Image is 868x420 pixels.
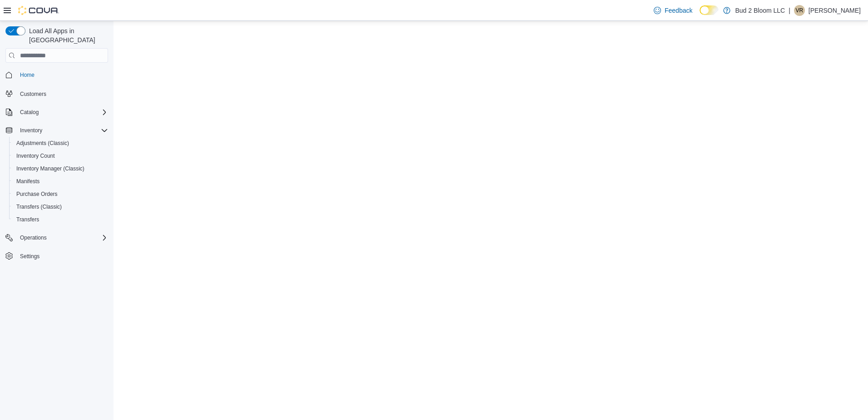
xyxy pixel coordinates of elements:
span: Manifests [13,176,108,187]
a: Customers [16,89,50,100]
span: Transfers [13,214,108,225]
a: Feedback [650,1,696,20]
span: Customers [20,90,46,98]
span: Catalog [16,107,108,118]
a: Home [16,70,38,80]
span: Inventory Count [16,152,55,160]
span: Dark Mode [700,15,700,15]
span: Operations [20,234,47,241]
button: Inventory Count [9,150,112,162]
span: Purchase Orders [16,190,58,198]
a: Inventory Count [13,150,59,161]
span: Inventory Manager (Classic) [13,163,108,174]
p: | [789,5,790,16]
nav: Complex example [5,65,108,286]
span: Adjustments (Classic) [16,140,69,147]
span: Transfers [16,216,39,223]
button: Transfers (Classic) [9,200,112,213]
button: Inventory [2,124,112,137]
button: Adjustments (Classic) [9,137,112,150]
p: [PERSON_NAME] [809,5,861,16]
span: Operations [16,232,108,243]
span: Catalog [20,109,39,116]
span: Purchase Orders [13,189,108,200]
button: Transfers [9,213,112,226]
a: Adjustments (Classic) [13,138,73,149]
button: Catalog [2,106,112,119]
span: Inventory Manager (Classic) [16,165,84,172]
span: Home [20,71,35,79]
span: Settings [20,253,39,260]
span: Customers [16,88,108,99]
span: Inventory [20,127,42,134]
button: Operations [16,232,50,243]
span: VR [796,5,804,16]
button: Home [2,68,112,81]
span: Settings [16,250,108,262]
button: Inventory Manager (Classic) [9,162,112,175]
a: Inventory Manager (Classic) [13,163,88,174]
a: Transfers (Classic) [13,201,65,212]
a: Purchase Orders [13,189,61,200]
span: Load All Apps in [GEOGRAPHIC_DATA] [25,26,108,45]
span: Transfers (Classic) [16,203,62,210]
button: Manifests [9,175,112,188]
button: Inventory [16,125,46,136]
a: Manifests [13,176,43,187]
button: Catalog [16,107,42,118]
a: Settings [16,251,43,262]
span: Inventory [16,125,108,136]
img: Cova [18,6,59,15]
input: Dark Mode [700,5,719,15]
span: Adjustments (Classic) [13,138,108,149]
button: Settings [2,250,112,263]
span: Manifests [16,178,39,185]
span: Transfers (Classic) [13,201,108,212]
button: Customers [2,87,112,100]
div: Valerie Richards [794,5,805,16]
span: Inventory Count [13,150,108,161]
span: Feedback [665,6,692,15]
p: Bud 2 Bloom LLC [735,5,785,16]
span: Home [16,69,108,80]
a: Transfers [13,214,43,225]
button: Operations [2,231,112,244]
button: Purchase Orders [9,188,112,200]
